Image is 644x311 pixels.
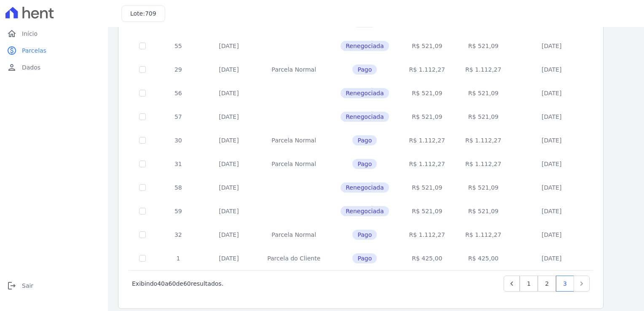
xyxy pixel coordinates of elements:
td: R$ 425,00 [399,247,455,270]
span: Pago [352,230,377,240]
td: [DATE] [201,129,257,152]
i: person [7,62,17,72]
input: Só é possível selecionar pagamentos em aberto [139,231,146,238]
td: R$ 521,09 [455,81,511,105]
input: Só é possível selecionar pagamentos em aberto [139,208,146,214]
a: 1 [520,276,538,292]
span: Sair [22,282,33,290]
td: R$ 1.112,27 [455,58,511,81]
span: Renegociada [341,112,389,122]
a: Next [574,276,590,292]
span: 60 [169,280,176,287]
td: [DATE] [511,81,592,105]
td: [DATE] [201,223,257,247]
td: 59 [156,199,201,223]
span: Pago [352,135,377,145]
a: paidParcelas [3,42,105,59]
td: 29 [156,58,201,81]
td: 58 [156,176,201,199]
td: [DATE] [511,176,592,199]
span: 709 [145,10,156,17]
td: R$ 521,09 [399,199,455,223]
td: 31 [156,152,201,176]
span: Renegociada [341,88,389,98]
td: [DATE] [201,152,257,176]
td: [DATE] [511,223,592,247]
td: [DATE] [201,176,257,199]
a: 3 [556,276,574,292]
td: [DATE] [201,247,257,270]
td: R$ 521,09 [399,81,455,105]
span: Renegociada [341,206,389,216]
h3: Lote: [130,9,156,18]
td: [DATE] [511,247,592,270]
td: [DATE] [201,58,257,81]
input: Só é possível selecionar pagamentos em aberto [139,90,146,97]
td: 1 [156,247,201,270]
span: Parcelas [22,46,46,55]
td: Parcela Normal [257,152,330,176]
span: Início [22,29,38,38]
td: R$ 1.112,27 [455,223,511,247]
td: [DATE] [511,199,592,223]
td: R$ 521,09 [455,34,511,58]
td: Parcela do Cliente [257,247,330,270]
a: Previous [504,276,520,292]
td: R$ 1.112,27 [399,58,455,81]
td: R$ 521,09 [455,199,511,223]
td: [DATE] [511,152,592,176]
p: Exibindo a de resultados. [132,279,223,288]
td: [DATE] [511,34,592,58]
span: Pago [352,159,377,169]
input: Só é possível selecionar pagamentos em aberto [139,43,146,49]
td: R$ 521,09 [399,176,455,199]
td: R$ 1.112,27 [455,129,511,152]
td: 57 [156,105,201,129]
td: R$ 521,09 [399,34,455,58]
td: R$ 521,09 [455,105,511,129]
td: [DATE] [511,129,592,152]
input: Só é possível selecionar pagamentos em aberto [139,66,146,73]
span: 40 [157,280,165,287]
i: home [7,29,17,39]
td: 30 [156,129,201,152]
span: Renegociada [341,41,389,51]
td: Parcela Normal [257,129,330,152]
td: [DATE] [201,34,257,58]
td: R$ 425,00 [455,247,511,270]
td: R$ 1.112,27 [399,223,455,247]
td: [DATE] [511,58,592,81]
td: 32 [156,223,201,247]
span: Dados [22,63,40,72]
td: [DATE] [201,81,257,105]
a: homeInício [3,25,105,42]
td: 55 [156,34,201,58]
input: Só é possível selecionar pagamentos em aberto [139,184,146,191]
td: R$ 1.112,27 [399,152,455,176]
span: Pago [352,253,377,263]
a: 2 [538,276,556,292]
input: Só é possível selecionar pagamentos em aberto [139,137,146,144]
td: [DATE] [201,105,257,129]
td: R$ 521,09 [399,105,455,129]
input: Só é possível selecionar pagamentos em aberto [139,113,146,120]
input: Só é possível selecionar pagamentos em aberto [139,255,146,262]
td: [DATE] [511,105,592,129]
td: R$ 521,09 [455,176,511,199]
td: R$ 1.112,27 [399,129,455,152]
a: logoutSair [3,277,105,294]
td: R$ 1.112,27 [455,152,511,176]
a: personDados [3,59,105,76]
span: 60 [183,280,191,287]
span: Pago [352,64,377,75]
td: Parcela Normal [257,223,330,247]
span: Renegociada [341,182,389,193]
input: Só é possível selecionar pagamentos em aberto [139,161,146,167]
td: [DATE] [201,199,257,223]
td: Parcela Normal [257,58,330,81]
i: logout [7,281,17,291]
i: paid [7,46,17,56]
td: 56 [156,81,201,105]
